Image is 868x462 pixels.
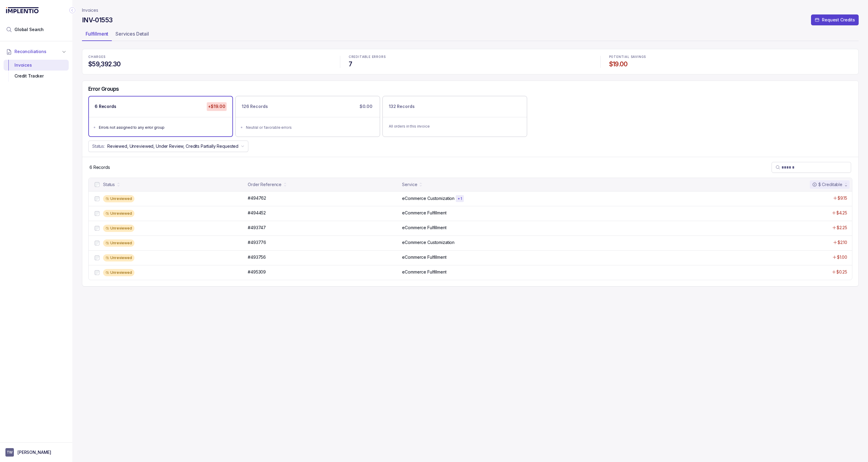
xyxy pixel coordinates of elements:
p: 132 Records [389,103,414,109]
p: 126 Records [242,103,268,109]
p: #493756 [248,254,266,260]
p: Fulfillment [86,30,108,37]
nav: breadcrumb [82,7,98,13]
div: Collapse Icon [69,7,76,14]
div: Unreviewed [103,195,134,202]
h4: INV-01553 [82,16,112,24]
p: + 1 [458,196,462,201]
div: Order Reference [248,182,281,188]
div: Service [402,182,417,188]
div: Unreviewed [103,239,134,247]
p: eCommerce Fulfillment [402,269,446,275]
div: Unreviewed [103,225,134,232]
p: Status: [92,143,105,149]
input: checkbox-checkbox [95,211,99,216]
li: Tab Services Detail [112,29,153,41]
ul: Tab Group [82,29,859,41]
p: $2.25 [837,225,847,231]
div: Errors not assigned to any error group [99,125,226,131]
p: #493747 [248,225,266,231]
p: Request Credits [822,17,855,23]
input: checkbox-checkbox [95,182,99,187]
h4: 7 [349,60,592,68]
p: 6 Records [90,164,110,170]
h4: $19.00 [609,60,852,68]
p: $0.00 [358,102,374,111]
p: CHARGES [88,55,332,59]
p: 6 Records [95,103,116,109]
p: CREDITABLE ERRORS [349,55,592,59]
p: $2.10 [838,239,847,245]
p: +$19.00 [207,102,227,111]
h4: $59,392.30 [88,60,332,68]
p: eCommerce Customization [402,239,454,245]
div: Status [103,182,115,188]
p: Services Detail [115,30,149,37]
button: Reconciliations [4,45,69,58]
p: #493776 [248,239,266,245]
input: checkbox-checkbox [95,255,99,260]
p: eCommerce Fulfillment [402,254,446,260]
div: Unreviewed [103,254,134,261]
input: checkbox-checkbox [95,241,99,245]
span: Global Search [14,27,44,33]
p: $0.25 [836,269,847,275]
span: Reconciliations [14,49,46,55]
p: eCommerce Fulfillment [402,225,446,231]
a: Invoices [82,7,98,13]
div: Invoices [8,60,64,71]
div: Unreviewed [103,210,134,217]
p: Reviewed, Unreviewed, Under Review, Credits Partially Requested [107,143,238,149]
span: User initials [5,448,14,457]
p: eCommerce Customization [402,195,454,201]
div: Unreviewed [103,269,134,276]
p: $4.25 [836,210,847,216]
div: Credit Tracker [8,71,64,81]
input: checkbox-checkbox [95,270,99,275]
div: $ Creditable [812,182,842,188]
button: Request Credits [811,14,859,25]
input: checkbox-checkbox [95,196,99,201]
li: Tab Fulfillment [82,29,112,41]
p: All orders in this invoice [389,123,521,129]
p: $9.15 [838,195,847,201]
p: #494762 [248,195,266,201]
button: User initials[PERSON_NAME] [5,448,67,457]
p: eCommerce Fulfillment [402,210,446,216]
div: Neutral or favorable errors [246,125,373,131]
button: Status:Reviewed, Unreviewed, Under Review, Credits Partially Requested [88,141,248,152]
div: Remaining page entries [90,164,110,170]
input: checkbox-checkbox [95,226,99,231]
p: #494452 [248,210,266,216]
p: $1.00 [837,254,847,260]
h5: Error Groups [88,86,119,92]
p: POTENTIAL SAVINGS [609,55,852,59]
p: [PERSON_NAME] [17,449,51,455]
p: #495309 [248,269,266,275]
div: Reconciliations [4,59,69,83]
